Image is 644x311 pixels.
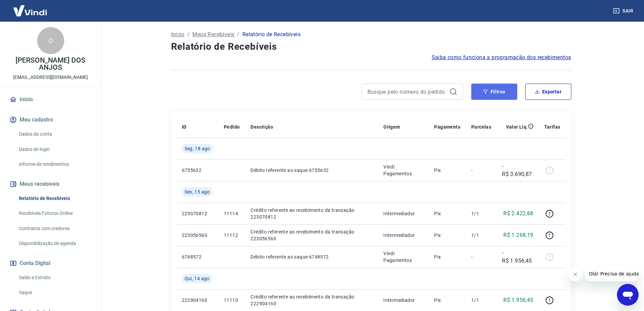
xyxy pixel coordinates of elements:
[383,163,423,177] p: Vindi Pagamentos
[383,210,423,217] p: Intermediador
[8,0,52,21] img: Vindi
[617,284,639,306] iframe: Botão para abrir a janela de mensagens
[471,167,491,174] p: -
[251,228,373,242] p: Crédito referente ao recebimento da transação 223056560
[182,253,213,260] p: 6748572
[544,124,560,130] p: Tarifas
[16,286,93,299] a: Saque
[471,232,491,239] p: 1/1
[434,210,460,217] p: Pix
[16,271,93,285] a: Saldo e Extrato
[506,124,528,130] p: Valor Líq.
[503,296,533,304] p: R$ 1.956,45
[434,232,460,239] p: Pix
[471,297,491,304] p: 1/1
[182,210,213,217] p: 223070812
[13,74,88,81] p: [EMAIL_ADDRESS][DOMAIN_NAME]
[434,253,460,260] p: Pix
[16,127,93,141] a: Dados da conta
[16,222,93,236] a: Contratos com credores
[224,297,240,304] p: 11110
[237,30,239,39] p: /
[185,145,210,152] span: Seg, 18 ago
[192,30,234,39] a: Meus Recebíveis
[187,30,190,39] p: /
[367,87,447,97] input: Busque pelo número do pedido
[37,27,64,54] div: O
[8,177,93,192] button: Meus recebíveis
[434,297,460,304] p: Pix
[224,124,240,130] p: Pedido
[612,5,636,17] button: Sair
[434,167,460,174] p: Pix
[383,250,423,264] p: Vindi Pagamentos
[185,188,210,195] span: Sex, 15 ago
[525,84,571,100] button: Exportar
[434,124,460,130] p: Pagamento
[182,124,187,130] p: ID
[502,249,533,265] p: -R$ 1.956,45
[16,237,93,250] a: Disponibilização de agenda
[471,253,491,260] p: -
[16,206,93,220] a: Recebíveis Futuros Online
[4,5,57,10] span: Olá! Precisa de ajuda?
[182,167,213,174] p: 6755632
[251,207,373,220] p: Crédito referente ao recebimento da transação 223070812
[383,124,400,130] p: Origem
[8,256,93,271] button: Conta Digital
[185,275,210,282] span: Qui, 14 ago
[8,112,93,127] button: Meu cadastro
[16,142,93,156] a: Dados de login
[502,162,533,178] p: -R$ 3.690,87
[224,232,240,239] p: 11112
[16,157,93,171] a: Informe de rendimentos
[242,30,301,39] p: Relatório de Recebíveis
[569,268,582,281] iframe: Fechar mensagem
[471,124,491,130] p: Parcelas
[585,266,639,281] iframe: Mensagem da empresa
[182,297,213,304] p: 222904160
[383,232,423,239] p: Intermediador
[471,210,491,217] p: 1/1
[5,57,96,71] p: [PERSON_NAME] DOS ANJOS
[251,167,373,174] p: Débito referente ao saque 6755632
[503,231,533,239] p: R$ 1.268,19
[224,210,240,217] p: 11114
[383,297,423,304] p: Intermediador
[171,40,571,53] h4: Relatório de Recebíveis
[471,84,517,100] button: Filtros
[171,30,185,39] a: Início
[251,124,273,130] p: Descrição
[8,92,93,107] a: Início
[251,293,373,307] p: Crédito referente ao recebimento da transação 222904160
[16,192,93,205] a: Relatório de Recebíveis
[503,209,533,218] p: R$ 2.422,68
[432,53,571,62] a: Saiba como funciona a programação dos recebimentos
[251,253,373,260] p: Débito referente ao saque 6748572
[182,232,213,239] p: 223056560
